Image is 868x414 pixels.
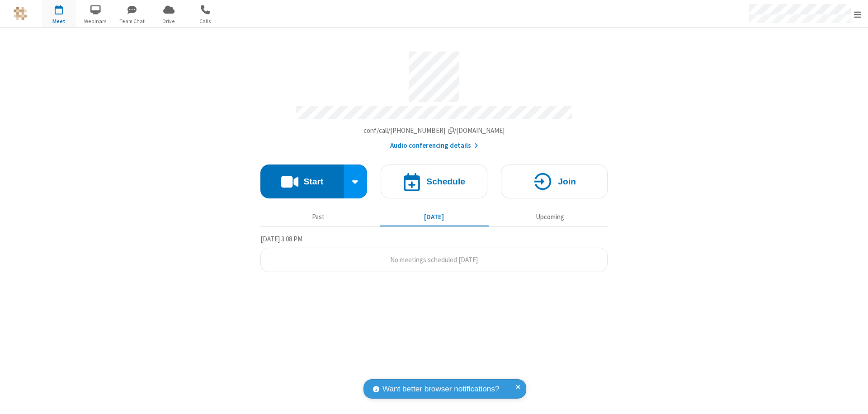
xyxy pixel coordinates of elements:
[260,234,608,273] section: Today's Meetings
[380,208,489,226] button: [DATE]
[115,17,149,25] span: Team Chat
[363,126,505,135] span: Copy my meeting room link
[390,141,478,151] button: Audio conferencing details
[152,17,186,25] span: Drive
[344,165,368,198] div: Start conference options
[501,165,608,198] button: Join
[14,7,27,20] img: QA Selenium DO NOT DELETE OR CHANGE
[260,45,608,151] section: Account details
[42,17,76,25] span: Meet
[382,383,499,395] span: Want better browser notifications?
[558,177,576,186] h4: Join
[260,165,344,198] button: Start
[260,235,302,243] span: [DATE] 3:08 PM
[426,177,465,186] h4: Schedule
[79,17,113,25] span: Webinars
[264,208,373,226] button: Past
[495,208,604,226] button: Upcoming
[390,255,478,264] span: No meetings scheduled [DATE]
[845,390,861,408] iframe: Chat
[363,126,505,136] button: Copy my meeting room linkCopy my meeting room link
[303,177,323,186] h4: Start
[189,17,222,25] span: Calls
[381,165,487,198] button: Schedule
